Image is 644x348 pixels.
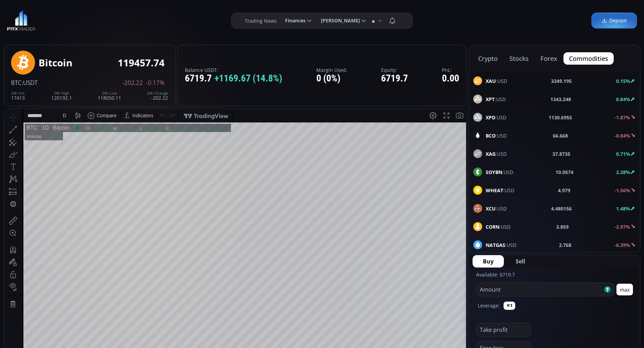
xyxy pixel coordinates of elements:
b: 1343.248 [551,96,571,103]
div: 17413 [11,91,25,100]
b: XCU [486,205,496,212]
span: -202.22 [123,80,143,86]
button: ✕1 [504,302,515,310]
div: Compare [93,4,113,9]
span: :USD [486,96,506,103]
div: 0.00 [442,73,459,84]
div: 24h Vol. [11,91,25,95]
div: 3m [45,277,51,282]
span: [PERSON_NAME] [316,14,360,28]
div: 6719.7 [185,73,282,84]
span: Sell [516,257,525,265]
a: Deposit [591,13,637,29]
span: :USD [486,77,507,85]
span: :USDT [22,79,38,87]
b: 0.15% [616,78,630,84]
b: 1.48% [616,205,630,212]
b: -1.87% [614,114,630,121]
img: LOGO [7,10,35,31]
span: :USD [486,114,506,121]
div: 14.276K [40,25,56,30]
button: Buy [473,255,504,268]
b: 3.859 [556,223,569,230]
div: C [162,17,166,22]
span: Finances [280,14,306,28]
button: forex [535,52,563,65]
div: Volume [22,25,37,30]
div: 119457.74 [166,17,187,22]
span: +1169.67 (14.8%) [214,73,282,84]
span: :USD [486,150,507,157]
div: H [109,17,113,22]
div: 118207.47 [139,17,160,22]
div: 6719.7 [381,73,408,84]
b: 0.71% [616,151,630,157]
b: 0.84% [616,96,630,102]
button: crypto [473,52,503,65]
div:  [6,92,12,98]
div: Indicators [128,4,149,9]
b: XAG [486,151,496,157]
span: BTC [11,79,22,87]
span: :USD [486,187,514,194]
label: Balance USDT: [185,67,282,73]
b: NATGAS [486,242,505,248]
b: XAU [486,78,496,84]
span: -0.17% [146,80,165,86]
div: 1m [56,277,63,282]
b: 66.668 [553,132,568,139]
div: Toggle Percentage [426,273,435,286]
div: 24h Low [98,91,121,95]
div: auto [449,277,458,282]
div: 120192.10 [113,17,134,22]
label: Equity: [381,67,408,73]
div: O [82,17,86,22]
span: :USD [486,223,510,230]
b: 2.768 [559,241,572,249]
div: -202.22 [147,91,168,100]
b: -2.97% [614,224,630,230]
div: BTC [22,16,33,22]
b: -1.56% [614,187,630,194]
span: :USD [486,132,507,139]
div: D [59,4,62,9]
b: 4.979 [558,187,571,194]
b: SOYBN [486,169,502,175]
span: :USD [486,168,513,176]
span: 19:05:00 (UTC) [384,277,417,282]
b: 10.0574 [556,168,574,176]
div: 1D [33,16,44,22]
div: 0 (0%) [316,73,347,84]
div: 118686.00 [86,17,107,22]
b: 3349.195 [551,77,572,85]
b: BCO [486,132,496,139]
div: 119457.74 [118,57,165,68]
b: -6.39% [614,242,630,248]
b: -0.84% [614,132,630,139]
button: Sell [505,255,536,268]
b: WHEAT [486,187,503,194]
b: 4.480156 [551,205,572,212]
button: commodities [563,52,614,65]
span: :USD [486,241,516,249]
div: log [438,277,444,282]
div: 1y [35,277,40,282]
div: 118050.11 [98,91,121,100]
span: Deposit [602,17,627,24]
div: 5d [68,277,73,282]
b: 2.38% [616,169,630,175]
b: CORN [486,224,499,230]
div: Go to [92,273,103,286]
b: 1130.6955 [549,114,572,121]
label: PnL: [442,67,459,73]
label: Margin Used: [316,67,347,73]
div: 24h Change [147,91,168,95]
b: 37.8735 [552,150,570,157]
div: +771.74 (+0.65%) [189,17,224,22]
div: 24h High [51,91,72,95]
b: XPD [486,114,495,121]
span: :USD [486,205,507,212]
div: Market open [70,16,76,22]
button: 19:05:00 (UTC) [381,273,419,286]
